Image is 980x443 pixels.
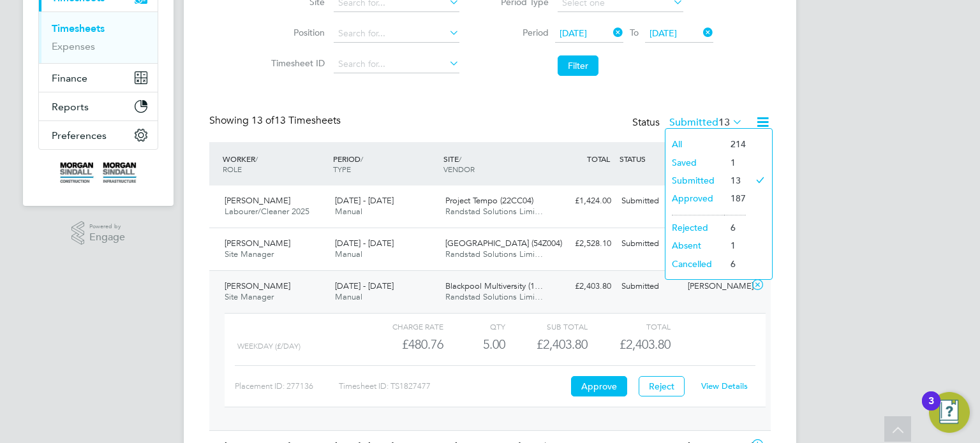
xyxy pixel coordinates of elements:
[39,92,158,120] button: Reports
[724,255,746,273] li: 6
[724,171,746,189] li: 13
[632,114,745,132] div: Status
[665,236,724,254] li: Absent
[550,233,616,254] div: £2,528.10
[669,116,743,129] label: Submitted
[267,57,325,69] label: Timesheet ID
[665,189,724,207] li: Approved
[225,195,290,206] span: [PERSON_NAME]
[724,135,746,153] li: 214
[267,27,325,38] label: Position
[52,22,105,34] a: Timesheets
[620,337,671,352] span: £2,403.80
[571,376,627,396] button: Approve
[335,206,362,217] span: Manual
[491,27,549,38] label: Period
[560,27,587,39] span: [DATE]
[225,291,274,302] span: Site Manager
[616,276,683,297] div: Submitted
[616,147,683,170] div: STATUS
[225,280,290,291] span: [PERSON_NAME]
[587,154,610,164] span: TOTAL
[724,236,746,254] li: 1
[665,171,724,189] li: Submitted
[89,221,125,232] span: Powered by
[650,27,677,39] span: [DATE]
[52,72,87,84] span: Finance
[929,392,970,433] button: Open Resource Center, 3 new notifications
[223,164,242,174] span: ROLE
[665,135,724,153] li: All
[335,280,394,291] span: [DATE] - [DATE]
[255,154,258,164] span: /
[361,334,443,355] div: £480.76
[459,154,461,164] span: /
[209,114,343,127] div: Showing
[445,238,562,249] span: [GEOGRAPHIC_DATA] (54Z004)
[52,101,89,113] span: Reports
[724,189,746,207] li: 187
[333,164,351,174] span: TYPE
[219,147,330,180] div: WORKER
[225,206,309,217] span: Labourer/Cleaner 2025
[225,249,274,259] span: Site Manager
[616,191,683,212] div: Submitted
[724,154,746,171] li: 1
[443,319,505,334] div: QTY
[445,291,543,302] span: Randstad Solutions Limi…
[443,334,505,355] div: 5.00
[505,319,588,334] div: Sub Total
[443,164,475,174] span: VENDOR
[71,221,126,245] a: Powered byEngage
[718,116,730,129] span: 13
[335,238,394,249] span: [DATE] - [DATE]
[616,233,683,254] div: Submitted
[39,121,158,149] button: Preferences
[665,219,724,236] li: Rejected
[39,11,158,63] div: Timesheets
[330,147,440,180] div: PERIOD
[550,191,616,212] div: £1,424.00
[39,64,158,92] button: Finance
[588,319,670,334] div: Total
[558,55,598,76] button: Filter
[445,280,543,291] span: Blackpool Multiversity (1…
[665,255,724,273] li: Cancelled
[89,232,125,243] span: Engage
[237,342,301,351] span: Weekday (£/day)
[724,219,746,236] li: 6
[335,291,362,302] span: Manual
[639,376,685,396] button: Reject
[505,334,588,355] div: £2,403.80
[665,154,724,171] li: Saved
[683,276,749,297] div: [PERSON_NAME]
[52,129,107,142] span: Preferences
[52,40,95,52] a: Expenses
[445,249,543,259] span: Randstad Solutions Limi…
[440,147,551,180] div: SITE
[339,376,568,396] div: Timesheet ID: TS1827477
[550,276,616,297] div: £2,403.80
[360,154,363,164] span: /
[334,55,459,73] input: Search for...
[335,249,362,259] span: Manual
[928,401,934,418] div: 3
[626,24,642,41] span: To
[235,376,339,396] div: Placement ID: 277136
[701,381,748,391] a: View Details
[361,319,443,334] div: Charge rate
[445,206,543,217] span: Randstad Solutions Limi…
[445,195,533,206] span: Project Tempo (22CC04)
[251,114,341,127] span: 13 Timesheets
[225,238,290,249] span: [PERSON_NAME]
[335,195,394,206] span: [DATE] - [DATE]
[251,114,274,127] span: 13 of
[38,163,158,183] a: Go to home page
[334,25,459,43] input: Search for...
[60,163,137,183] img: morgansindall-logo-retina.png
